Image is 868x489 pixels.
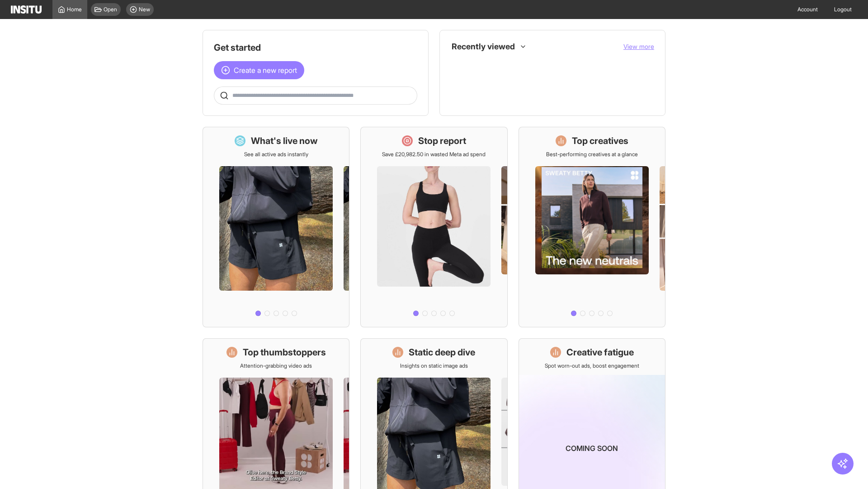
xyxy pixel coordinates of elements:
[67,6,82,13] span: Home
[104,6,117,13] span: Open
[471,61,497,68] span: TikTok Ads
[382,151,486,158] p: Save £20,982.50 in wasted Meta ad spend
[409,346,475,359] h1: Static deep dive
[234,65,297,76] span: Create a new report
[11,5,42,14] img: Logo
[214,61,304,79] button: Create a new report
[454,79,465,90] div: Insights
[623,43,654,50] span: View more
[240,362,312,369] p: Attention-grabbing video ads
[214,41,417,54] h1: Get started
[623,42,654,51] button: View more
[203,127,349,327] a: What's live nowSee all active ads instantly
[400,362,468,369] p: Insights on static image ads
[418,134,466,147] h1: Stop report
[251,134,318,147] h1: What's live now
[471,81,499,88] span: Placements
[360,127,507,327] a: Stop reportSave £20,982.50 in wasted Meta ad spend
[519,127,665,327] a: Top creativesBest-performing creatives at a glance
[243,346,326,359] h1: Top thumbstoppers
[454,59,465,70] div: Insights
[546,151,638,158] p: Best-performing creatives at a glance
[139,6,150,13] span: New
[471,81,647,88] span: Placements
[244,151,308,158] p: See all active ads instantly
[572,134,628,147] h1: Top creatives
[471,61,647,68] span: TikTok Ads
